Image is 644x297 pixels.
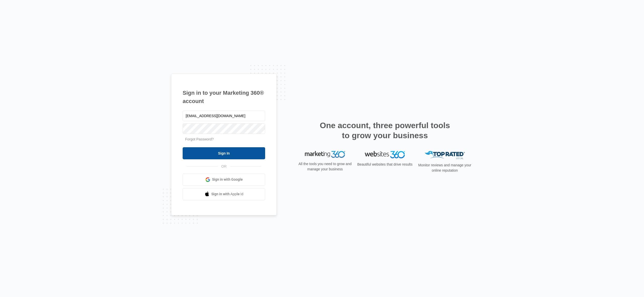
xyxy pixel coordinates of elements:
[183,111,265,121] input: Email
[212,177,243,182] span: Sign in with Google
[183,147,265,159] input: Sign In
[218,164,230,169] span: OR
[417,163,473,173] p: Monitor reviews and manage your online reputation
[185,137,214,141] a: Forgot Password?
[183,174,265,186] a: Sign in with Google
[318,120,452,140] h2: One account, three powerful tools to grow your business
[357,162,413,167] p: Beautiful websites that drive results
[183,188,265,200] a: Sign in with Apple Id
[183,89,265,105] h1: Sign in to your Marketing 360® account
[425,151,465,159] img: Top Rated Local
[297,161,353,172] p: All the tools you need to grow and manage your business
[211,191,244,197] span: Sign in with Apple Id
[305,151,345,158] img: Marketing 360
[365,151,405,158] img: Websites 360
